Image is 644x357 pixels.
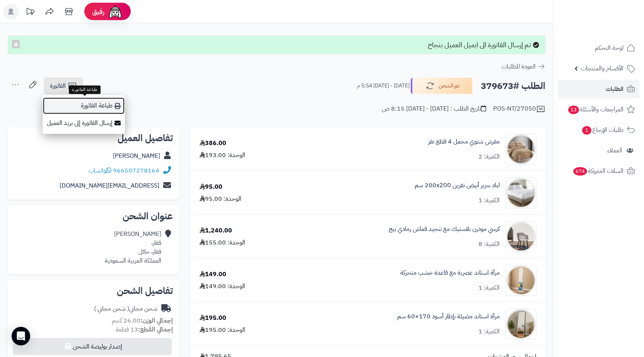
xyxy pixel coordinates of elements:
[411,78,473,94] button: تم الشحن
[92,7,104,16] span: رفيق
[43,97,125,114] a: طباعة الفاتورة
[582,126,591,135] span: 1
[13,338,172,355] button: إصدار بوليصة الشحن
[200,139,226,148] div: 386.00
[581,63,624,74] span: الأقسام والمنتجات
[591,20,637,37] img: logo-2.png
[113,151,160,161] a: [PERSON_NAME]
[502,62,536,71] span: العودة للطلبات
[105,230,161,265] div: [PERSON_NAME] قفار، قفار، حائل المملكة العربية السعودية
[595,43,624,53] span: لوحة التحكم
[478,284,500,292] div: الكمية: 1
[506,221,536,252] img: 1751977937-1-90x90.jpg
[558,141,639,160] a: العملاء
[200,326,245,335] div: الوحدة: 195.00
[389,225,500,234] a: كرسي مودرن بلاستيك مع تنجيد قماش رمادي بيج
[200,282,245,291] div: الوحدة: 149.00
[50,81,66,91] span: الفاتورة
[415,181,500,190] a: لباد سرير أبيض نفرين 200x200 سم
[200,238,245,247] div: الوحدة: 155.00
[568,106,579,114] span: 13
[506,134,536,165] img: 1731754822-110201020168-90x90.jpg
[20,4,40,21] a: تحديثات المنصة
[397,312,500,321] a: مرآة استاند مضيئة بإطار أسود 170×60 سم
[200,183,222,191] div: 95.00
[200,195,241,203] div: الوحدة: 95.00
[572,166,624,176] span: السلات المتروكة
[493,104,545,114] div: POS-NT/27050
[478,240,500,249] div: الكمية: 8
[558,162,639,180] a: السلات المتروكة674
[567,104,624,115] span: المراجعات والأسئلة
[89,166,111,175] a: واتساب
[200,226,232,235] div: 1,240.00
[481,78,545,94] h2: الطلب #379673
[382,104,486,113] div: تاريخ الطلب : [DATE] - [DATE] 8:15 ص
[506,178,536,208] img: 1732186343-220107020015-90x90.jpg
[116,325,173,334] small: 13 قطعة
[113,166,159,175] a: 966507278164
[558,80,639,98] a: الطلبات
[44,77,83,94] a: الفاتورة
[94,304,157,313] div: شحن مجاني
[558,121,639,139] a: طلبات الإرجاع1
[506,265,536,296] img: 1753258059-1-90x90.jpg
[14,133,173,143] h2: تفاصيل العميل
[43,114,125,132] a: إرسال الفاتورة إلى بريد العميل
[12,40,20,48] button: ×
[14,286,173,296] h2: تفاصيل الشحن
[200,151,245,160] div: الوحدة: 193.00
[14,212,173,221] h2: عنوان الشحن
[573,167,587,176] span: 674
[428,137,500,146] a: مفرش شتوي مخمل 4 قطع نفر
[200,314,226,323] div: 195.00
[112,316,173,325] small: 26.00 كجم
[502,62,545,71] a: العودة للطلبات
[478,196,500,205] div: الكمية: 1
[357,82,410,90] small: [DATE] - [DATE] 5:54 م
[140,316,173,325] strong: إجمالي الوزن:
[506,309,536,340] img: 1753775987-1-90x90.jpg
[8,36,545,54] div: تم إرسال الفاتورة الى ايميل العميل بنجاح
[581,125,624,135] span: طلبات الإرجاع
[60,181,159,190] a: [EMAIL_ADDRESS][DOMAIN_NAME]
[558,39,639,57] a: لوحة التحكم
[94,304,129,313] span: ( شحن مجاني )
[478,152,500,161] div: الكمية: 2
[558,100,639,119] a: المراجعات والأسئلة13
[12,327,30,345] div: Open Intercom Messenger
[478,327,500,336] div: الكمية: 1
[200,270,226,279] div: 149.00
[108,4,123,19] img: ai-face.png
[400,268,500,277] a: مرآة استاند عصرية مع قاعدة خشب متحركة
[606,84,624,94] span: الطلبات
[69,85,101,94] div: طباعة الفاتورة
[607,145,622,156] span: العملاء
[138,325,173,334] strong: إجمالي القطع:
